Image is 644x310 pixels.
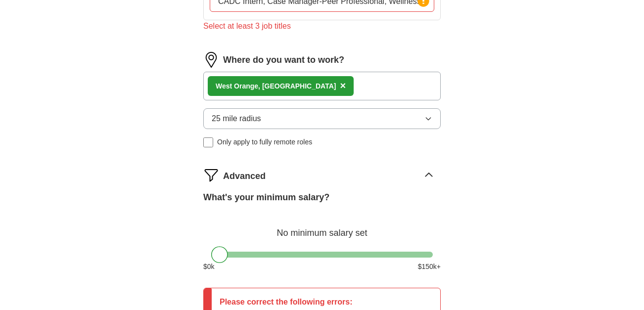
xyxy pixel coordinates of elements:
[203,108,441,129] button: 25 mile radius
[203,167,219,183] img: filter
[340,79,346,93] button: ×
[203,262,215,272] span: $ 0 k
[217,137,312,147] span: Only apply to fully remote roles
[203,20,441,32] div: Select at least 3 job titles
[203,191,329,204] label: What's your minimum salary?
[212,113,261,125] span: 25 mile radius
[203,52,219,68] img: location.png
[418,262,441,272] span: $ 150 k+
[340,80,346,91] span: ×
[223,53,344,67] label: Where do you want to work?
[203,137,213,147] input: Only apply to fully remote roles
[216,81,336,91] div: , [GEOGRAPHIC_DATA]
[223,170,266,183] span: Advanced
[216,82,258,90] strong: West Orange
[203,216,441,240] div: No minimum salary set
[220,296,353,308] p: Please correct the following errors:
